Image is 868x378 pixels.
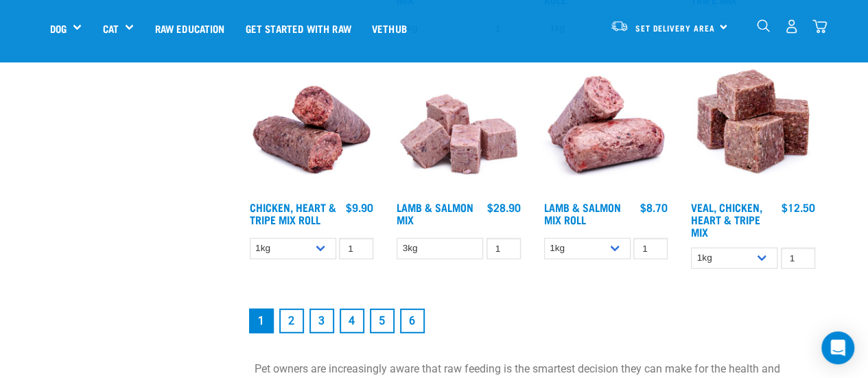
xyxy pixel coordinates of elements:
[339,238,373,259] input: 1
[821,331,854,364] div: Open Intercom Messenger
[246,306,819,336] nav: pagination
[346,201,373,213] div: $9.90
[781,248,815,269] input: 1
[691,204,762,235] a: Veal, Chicken, Heart & Tripe Mix
[541,63,672,194] img: 1261 Lamb Salmon Roll 01
[102,21,118,36] a: Cat
[246,63,377,194] img: Chicken Heart Tripe Roll 01
[640,201,668,213] div: $8.70
[309,309,334,333] a: Goto page 3
[688,63,819,194] img: Veal Chicken Heart Tripe Mix 01
[397,204,473,222] a: Lamb & Salmon Mix
[633,238,668,259] input: 1
[370,309,395,333] a: Goto page 5
[782,201,815,213] div: $12.50
[784,19,799,34] img: user.png
[486,238,521,259] input: 1
[279,309,304,333] a: Goto page 2
[757,19,770,32] img: home-icon-1@2x.png
[250,204,336,222] a: Chicken, Heart & Tripe Mix Roll
[340,309,364,333] a: Goto page 4
[393,63,524,194] img: 1029 Lamb Salmon Mix 01
[544,204,621,222] a: Lamb & Salmon Mix Roll
[610,20,629,32] img: van-moving.png
[144,1,235,56] a: Raw Education
[249,309,274,333] a: Page 1
[812,19,827,34] img: home-icon@2x.png
[635,25,715,30] span: Set Delivery Area
[235,1,362,56] a: Get started with Raw
[487,201,521,213] div: $28.90
[50,21,67,36] a: Dog
[362,1,417,56] a: Vethub
[400,309,425,333] a: Goto page 6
